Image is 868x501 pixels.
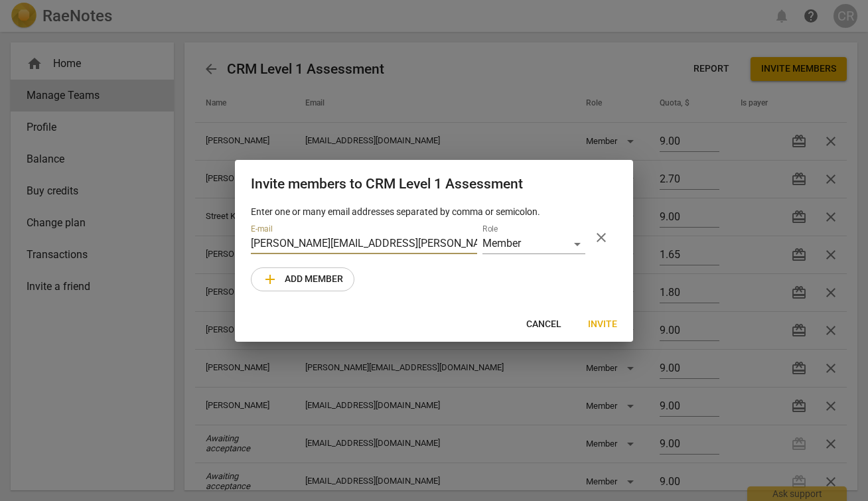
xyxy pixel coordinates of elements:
span: Cancel [526,318,561,331]
button: Invite [577,313,628,336]
div: Member [482,235,585,254]
label: E-mail [251,225,273,233]
span: Add member [262,271,343,287]
h2: Invite members to CRM Level 1 Assessment [251,176,617,192]
button: Cancel [516,313,572,336]
button: Add [251,267,354,291]
p: Enter one or many email addresses separated by comma or semicolon. [251,205,617,219]
span: Invite [588,318,617,331]
span: close [593,230,609,246]
span: add [262,271,278,287]
label: Role [482,225,498,233]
